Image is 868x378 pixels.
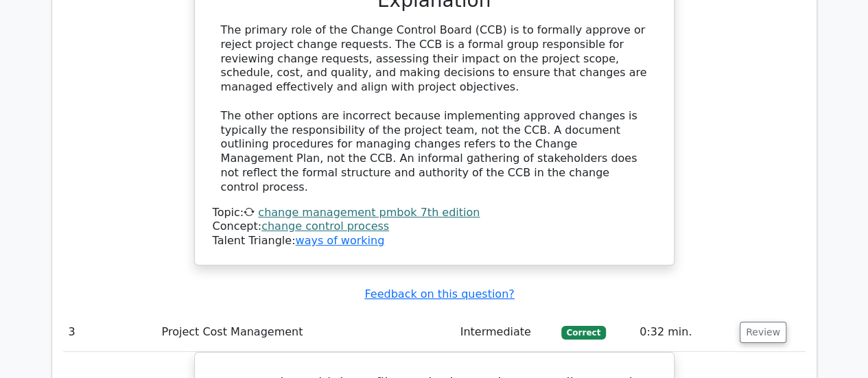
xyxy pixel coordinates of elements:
[63,313,156,352] td: 3
[213,220,656,234] div: Concept:
[221,23,648,195] div: The primary role of the Change Control Board (CCB) is to formally approve or reject project chang...
[213,206,656,220] div: Topic:
[455,313,556,352] td: Intermediate
[156,313,455,352] td: Project Cost Management
[561,326,606,340] span: Correct
[364,287,514,300] a: Feedback on this question?
[634,313,734,352] td: 0:32 min.
[295,234,384,247] a: ways of working
[261,220,389,233] a: change control process
[213,206,656,248] div: Talent Triangle:
[258,206,480,219] a: change management pmbok 7th edition
[740,322,786,343] button: Review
